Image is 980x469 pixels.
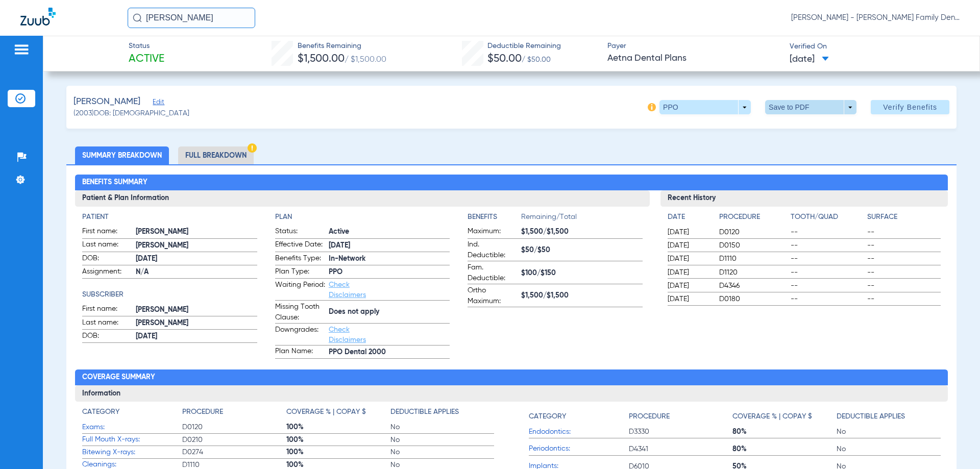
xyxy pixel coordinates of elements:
span: Edit [153,98,162,108]
span: -- [867,240,940,251]
span: -- [791,281,864,291]
h3: Information [75,385,947,402]
span: $50.00 [487,54,522,64]
span: Active [329,227,450,237]
h4: Tooth/Quad [791,212,864,223]
app-breakdown-title: Benefits [468,212,521,226]
h4: Deductible Applies [837,411,905,422]
span: Ind. Deductible: [468,239,518,261]
span: Waiting Period: [275,280,325,300]
h4: Procedure [629,411,670,422]
h4: Coverage % | Copay $ [732,411,812,422]
span: -- [867,267,940,278]
h4: Procedure [719,212,787,223]
span: -- [791,227,864,237]
button: Save to PDF [765,100,856,114]
span: / $50.00 [522,56,551,63]
span: D0274 [182,447,286,457]
span: -- [867,281,940,291]
app-breakdown-title: Coverage % | Copay $ [732,407,837,426]
span: Plan Type: [275,266,325,279]
span: -- [791,254,864,264]
img: hamburger-icon [13,43,30,56]
span: Assignment: [82,266,132,279]
span: Aetna Dental Plans [607,52,781,65]
span: PPO [329,267,450,278]
span: No [837,427,941,437]
span: Endodontics: [529,427,629,437]
img: Hazard [248,143,257,153]
span: [PERSON_NAME] [136,240,257,251]
span: Full Mouth X-rays: [82,434,182,445]
span: -- [867,254,940,264]
h2: Coverage Summary [75,369,947,386]
h4: Category [82,407,119,417]
span: 100% [286,422,390,432]
li: Summary Breakdown [75,146,169,164]
a: Check Disclaimers [329,281,366,299]
h2: Benefits Summary [75,175,947,191]
span: [DATE] [668,227,710,237]
span: Remaining/Total [521,212,642,226]
h4: Date [668,212,710,223]
span: D4346 [719,281,787,291]
span: [PERSON_NAME] - [PERSON_NAME] Family Dentistry [791,13,960,23]
span: No [390,435,495,445]
span: / $1,500.00 [345,56,386,64]
span: [PERSON_NAME] [136,227,257,237]
span: [DATE] [136,331,257,342]
h4: Subscriber [82,289,257,300]
span: Exams: [82,422,182,433]
app-breakdown-title: Procedure [182,407,286,421]
span: Verify Benefits [883,103,937,111]
span: $1,500/$1,500 [521,290,642,301]
span: [PERSON_NAME] [136,318,257,329]
button: Verify Benefits [871,100,949,114]
app-breakdown-title: Deductible Applies [390,407,495,421]
h4: Procedure [182,407,223,417]
span: -- [791,240,864,251]
span: Active [129,52,164,66]
span: In-Network [329,254,450,264]
app-breakdown-title: Deductible Applies [837,407,941,426]
span: No [390,422,495,432]
span: 80% [732,427,837,437]
h4: Plan [275,212,450,223]
h4: Deductible Applies [390,407,459,417]
a: Check Disclaimers [329,326,366,343]
span: Deductible Remaining [487,41,561,52]
span: First name: [82,226,132,238]
img: Zuub Logo [20,8,56,26]
span: $1,500.00 [298,54,345,64]
h4: Benefits [468,212,521,223]
span: D0210 [182,435,286,445]
span: DOB: [82,253,132,265]
span: PPO Dental 2000 [329,347,450,358]
span: Bitewing X-rays: [82,447,182,458]
span: (2003) DOB: [DEMOGRAPHIC_DATA] [73,108,189,119]
img: Search Icon [133,13,142,22]
span: Last name: [82,239,132,252]
span: Missing Tooth Clause: [275,302,325,323]
span: [DATE] [668,240,710,251]
iframe: Chat Widget [929,420,980,469]
span: D1110 [719,254,787,264]
span: Fam. Deductible: [468,262,518,284]
input: Search for patients [128,8,255,28]
span: [DATE] [329,240,450,251]
span: D0150 [719,240,787,251]
span: -- [791,267,864,278]
app-breakdown-title: Coverage % | Copay $ [286,407,390,421]
span: N/A [136,267,257,278]
span: Verified On [790,41,963,52]
span: [DATE] [668,267,710,278]
span: Last name: [82,317,132,330]
h4: Surface [867,212,940,223]
h4: Patient [82,212,257,223]
h3: Patient & Plan Information [75,190,649,207]
span: D0120 [182,422,286,432]
span: D0120 [719,227,787,237]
